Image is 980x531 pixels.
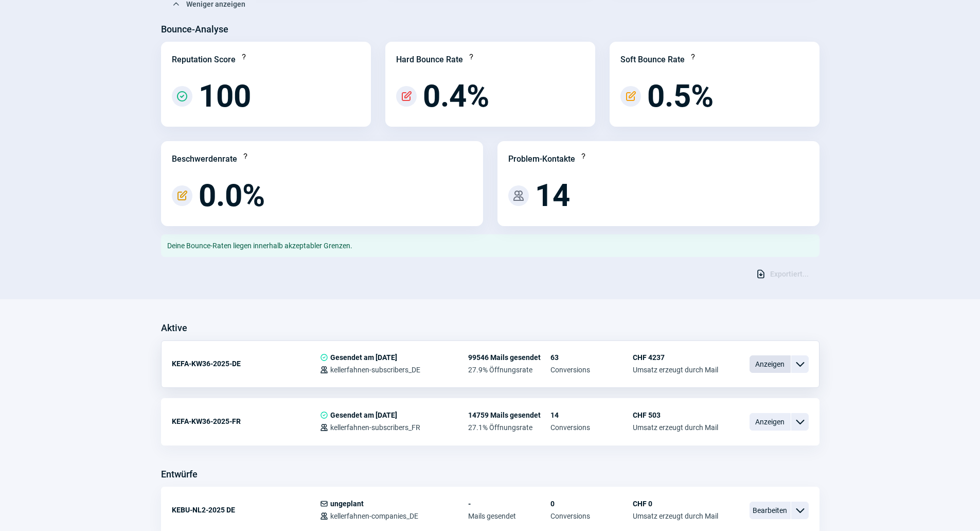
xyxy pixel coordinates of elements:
span: Anzeigen [750,413,791,431]
span: 0.5% [647,81,714,112]
span: 27.1% Öffnungsrate [468,423,550,432]
div: Soft Bounce Rate [620,54,685,66]
button: Exportiert... [745,265,819,283]
span: 0.4% [423,81,489,112]
span: Exportiert... [770,266,809,282]
div: KEBU-NL2-2025 DE [172,500,320,520]
span: 63 [550,353,633,362]
span: CHF 503 [633,411,718,419]
span: Conversions [550,512,633,520]
div: KEFA-KW36-2025-FR [172,411,320,432]
span: Conversions [550,366,633,374]
h3: Entwürfe [161,466,198,483]
div: Reputation Score [172,54,236,66]
div: Beschwerdenrate [172,153,237,165]
div: Hard Bounce Rate [396,54,463,66]
span: - [468,500,550,508]
span: Umsatz erzeugt durch Mail [633,366,718,374]
div: Problem-Kontakte [508,153,575,165]
span: 100 [199,81,251,112]
span: Umsatz erzeugt durch Mail [633,512,718,520]
span: 14759 Mails gesendet [468,411,550,419]
span: Gesendet am [DATE] [330,353,397,362]
span: 0 [550,500,633,508]
span: 14 [535,180,570,211]
span: CHF 4237 [633,353,718,362]
span: kellerfahnen-subscribers_FR [330,423,420,432]
h3: Aktive [161,320,187,336]
span: 0.0% [199,180,265,211]
span: Anzeigen [750,355,791,373]
h3: Bounce-Analyse [161,21,228,38]
span: Gesendet am [DATE] [330,411,397,419]
div: KEFA-KW36-2025-DE [172,353,320,374]
span: 27.9% Öffnungsrate [468,366,550,374]
span: 14 [550,411,633,419]
span: 99546 Mails gesendet [468,353,550,362]
span: ungeplant [330,500,364,508]
span: Mails gesendet [468,512,550,520]
span: kellerfahnen-subscribers_DE [330,366,420,374]
span: Umsatz erzeugt durch Mail [633,423,718,432]
span: CHF 0 [633,500,718,508]
span: kellerfahnen-companies_DE [330,512,418,520]
div: Deine Bounce-Raten liegen innerhalb akzeptabler Grenzen. [161,234,819,257]
span: Conversions [550,423,633,432]
span: Bearbeiten [750,502,791,519]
